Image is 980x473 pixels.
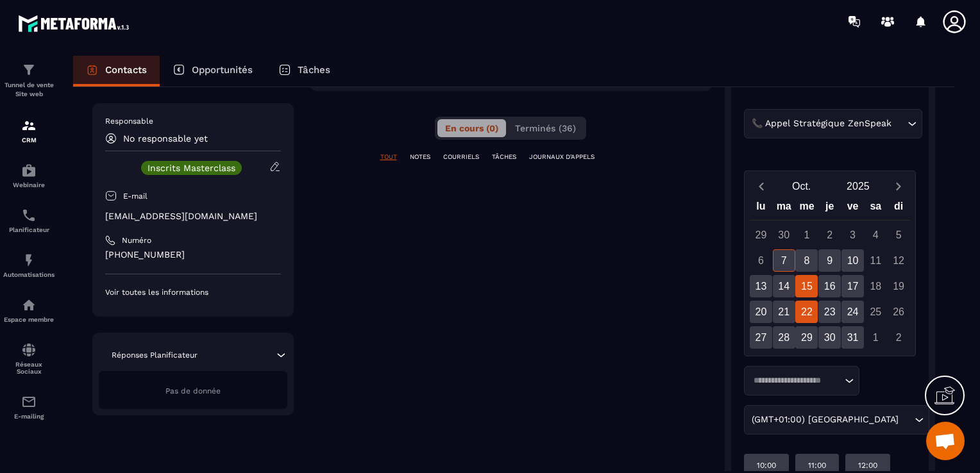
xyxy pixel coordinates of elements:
[772,197,795,220] div: ma
[3,137,55,144] p: CRM
[865,326,887,349] div: 1
[888,301,910,323] div: 26
[515,123,576,133] span: Terminés (36)
[750,275,772,297] div: 13
[888,224,910,246] div: 5
[858,460,877,470] p: 12:00
[818,301,841,323] div: 23
[3,243,55,288] a: automationsautomationsAutomatisations
[818,197,841,220] div: je
[830,175,886,197] button: Open years overlay
[750,224,772,246] div: 29
[888,326,910,349] div: 2
[865,249,887,272] div: 11
[818,249,841,272] div: 9
[808,460,826,470] p: 11:00
[21,163,37,178] img: automations
[105,249,281,261] p: [PHONE_NUMBER]
[744,366,859,395] div: Search for option
[148,163,235,172] p: Inscrits Masterclass
[123,191,148,201] p: E-mail
[795,249,818,272] div: 8
[749,413,902,427] span: (GMT+01:00) [GEOGRAPHIC_DATA]
[744,109,922,138] div: Search for option
[841,224,864,246] div: 3
[757,460,776,470] p: 10:00
[750,326,772,349] div: 27
[21,394,37,410] img: email
[3,108,55,153] a: formationformationCRM
[192,64,253,76] p: Opportunités
[21,342,37,358] img: social-network
[123,133,208,144] p: No responsable yet
[3,361,55,375] p: Réseaux Sociaux
[773,224,795,246] div: 30
[165,386,221,395] span: Pas de donnée
[410,153,430,162] p: NOTES
[21,118,37,133] img: formation
[888,275,910,297] div: 19
[818,326,841,349] div: 30
[841,326,864,349] div: 31
[529,153,595,162] p: JOURNAUX D'APPELS
[3,385,55,429] a: emailemailE-mailing
[21,253,37,268] img: automations
[865,224,887,246] div: 4
[3,181,55,188] p: Webinaire
[841,275,864,297] div: 17
[895,117,904,131] input: Search for option
[507,119,584,137] button: Terminés (36)
[3,53,55,108] a: formationformationTunnel de vente Site web
[443,153,479,162] p: COURRIELS
[105,287,281,297] p: Voir toutes les informations
[749,374,841,387] input: Search for option
[795,326,818,349] div: 29
[865,301,887,323] div: 25
[841,301,864,323] div: 24
[864,197,887,220] div: sa
[3,198,55,243] a: schedulerschedulerPlanificateur
[841,197,865,220] div: ve
[3,226,55,233] p: Planificateur
[105,116,281,126] p: Responsable
[773,301,795,323] div: 21
[105,210,281,222] p: [EMAIL_ADDRESS][DOMAIN_NAME]
[773,275,795,297] div: 14
[380,153,397,162] p: TOUT
[105,64,147,76] p: Contacts
[750,178,773,195] button: Previous month
[3,271,55,278] p: Automatisations
[298,64,330,76] p: Tâches
[773,326,795,349] div: 28
[865,275,887,297] div: 18
[795,275,818,297] div: 15
[926,422,965,460] div: Ouvrir le chat
[818,224,841,246] div: 2
[122,235,151,245] p: Numéro
[887,197,910,220] div: di
[750,301,772,323] div: 20
[112,350,198,360] p: Réponses Planificateur
[773,175,830,197] button: Open months overlay
[886,178,910,195] button: Next month
[795,197,818,220] div: me
[21,297,37,313] img: automations
[888,249,910,272] div: 12
[818,275,841,297] div: 16
[160,56,266,87] a: Opportunités
[750,224,911,349] div: Calendar days
[18,12,133,35] img: logo
[266,56,343,87] a: Tâches
[902,413,911,427] input: Search for option
[3,153,55,198] a: automationsautomationsWebinaire
[3,413,55,420] p: E-mailing
[750,197,911,349] div: Calendar wrapper
[3,333,55,385] a: social-networksocial-networkRéseaux Sociaux
[750,197,773,220] div: lu
[3,288,55,333] a: automationsautomationsEspace membre
[437,119,506,137] button: En cours (0)
[795,224,818,246] div: 1
[750,249,772,272] div: 6
[795,301,818,323] div: 22
[73,56,160,87] a: Contacts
